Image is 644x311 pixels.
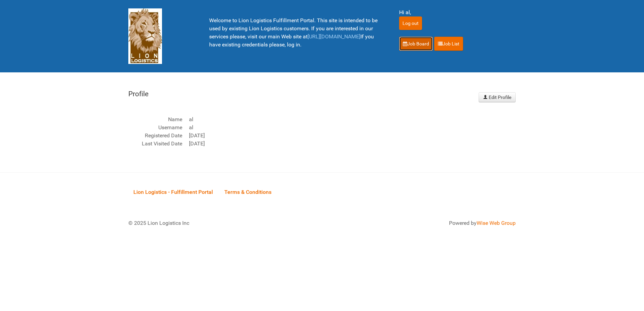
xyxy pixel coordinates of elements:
[128,33,162,39] a: Lion Logistics
[399,8,516,16] div: Hi al,
[128,115,182,124] dt: Name
[434,37,463,51] a: Job List
[123,214,319,232] div: © 2025 Lion Logistics Inc
[477,220,516,226] a: Wise Web Group
[128,181,218,202] a: Lion Logistics - Fulfillment Portal
[479,92,516,102] a: Edit Profile
[133,189,213,195] span: Lion Logistics - Fulfillment Portal
[189,115,471,124] dd: al
[209,16,382,49] p: Welcome to Lion Logistics Fulfillment Portal. This site is intended to be used by existing Lion L...
[128,132,182,140] dt: Registered Date
[399,16,422,30] input: Log out
[399,37,433,51] a: Job Board
[128,8,162,64] img: Lion Logistics
[128,89,471,99] legend: Profile
[189,140,471,148] dd: [DATE]
[128,140,182,148] dt: Last Visited Date
[330,219,516,227] div: Powered by
[308,33,360,40] a: [URL][DOMAIN_NAME]
[219,181,277,202] a: Terms & Conditions
[224,189,271,195] span: Terms & Conditions
[189,124,471,132] dd: al
[189,132,471,140] dd: [DATE]
[128,124,182,132] dt: Username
